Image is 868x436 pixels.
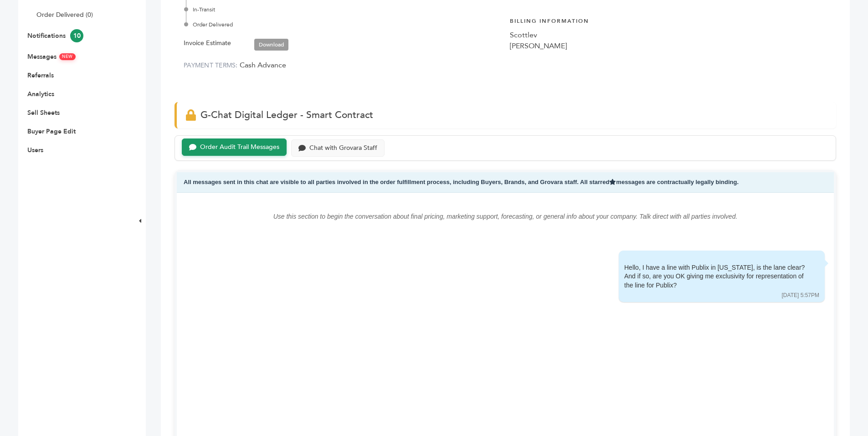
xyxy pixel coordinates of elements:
[195,211,816,222] p: Use this section to begin the conversation about final pricing, marketing support, forecasting, o...
[70,29,83,42] span: 10
[200,108,373,122] span: G-Chat Digital Ledger - Smart Contract
[184,61,238,70] label: PAYMENT TERMS:
[27,127,76,136] a: Buyer Page Edit
[184,38,231,49] label: Invoice Estimate
[782,292,819,299] div: [DATE] 5:57PM
[27,71,54,80] a: Referrals
[27,31,83,40] a: Notifications10
[510,41,827,51] div: [PERSON_NAME]
[27,90,54,98] a: Analytics
[177,172,834,193] div: All messages sent in this chat are visible to all parties involved in the order fulfillment proce...
[254,39,288,51] a: Download
[186,21,501,29] div: Order Delivered
[309,144,377,152] div: Chat with Grovara Staff
[36,10,93,19] a: Order Delivered (0)
[27,146,43,154] a: Users
[510,30,827,41] div: Scottlev
[186,5,501,14] div: In-Transit
[27,108,60,117] a: Sell Sheets
[59,53,76,60] span: NEW
[624,263,806,290] div: Hello, I have a line with Publix in [US_STATE], is the lane clear? And if so, are you OK giving m...
[510,10,827,30] h4: Billing Information
[27,52,76,61] a: MessagesNEW
[240,60,286,70] span: Cash Advance
[200,144,279,151] div: Order Audit Trail Messages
